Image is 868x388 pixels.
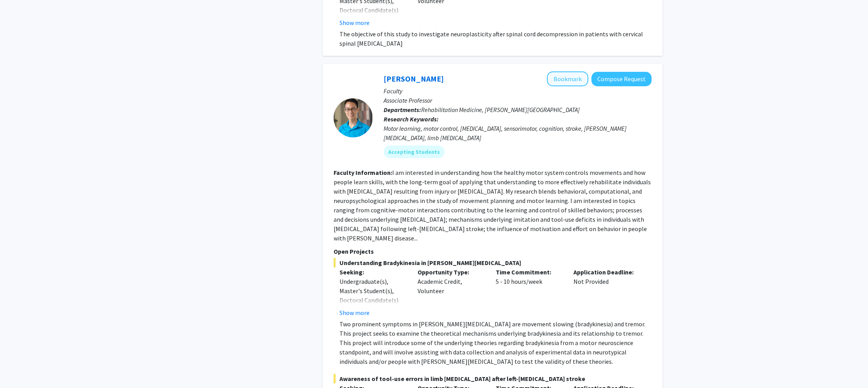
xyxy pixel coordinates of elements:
a: [PERSON_NAME] [384,74,444,84]
p: Faculty [384,86,652,96]
iframe: Chat [6,353,33,382]
p: Application Deadline: [573,267,640,277]
mat-chip: Accepting Students [384,146,445,158]
p: Open Projects [334,247,652,256]
span: Rehabilitation Medicine, [PERSON_NAME][GEOGRAPHIC_DATA] [421,106,580,114]
p: The objective of this study to investigate neuroplasticity after spinal cord decompression in pat... [339,29,652,48]
b: Research Keywords: [384,115,439,123]
button: Show more [339,308,370,317]
div: Academic Credit, Volunteer [412,267,490,317]
span: Awareness of tool-use errors in limb [MEDICAL_DATA] after left-[MEDICAL_DATA] stroke [334,374,652,383]
span: Understanding Bradykinesia in [PERSON_NAME][MEDICAL_DATA] [334,258,652,267]
p: Time Commitment: [496,267,562,277]
div: Undergraduate(s), Master's Student(s), Doctoral Candidate(s) (PhD, MD, DMD, PharmD, etc.), Medica... [339,277,406,342]
b: Faculty Information: [334,169,392,176]
b: Departments: [384,106,421,114]
p: Associate Professor [384,96,652,105]
div: Not Provided [568,267,646,317]
p: Seeking: [339,267,406,277]
p: Opportunity Type: [418,267,484,277]
button: Compose Request to Aaron Wong [591,72,652,86]
button: Add Aaron Wong to Bookmarks [547,71,588,86]
fg-read-more: I am interested in understanding how the healthy motor system controls movements and how people l... [334,169,651,242]
p: Two prominent symptoms in [PERSON_NAME][MEDICAL_DATA] are movement slowing (bradykinesia) and tre... [339,319,652,366]
div: Motor learning, motor control, [MEDICAL_DATA], sensorimotor, cognition, stroke, [PERSON_NAME][MED... [384,124,652,142]
button: Show more [339,18,370,27]
div: 5 - 10 hours/week [490,267,568,317]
